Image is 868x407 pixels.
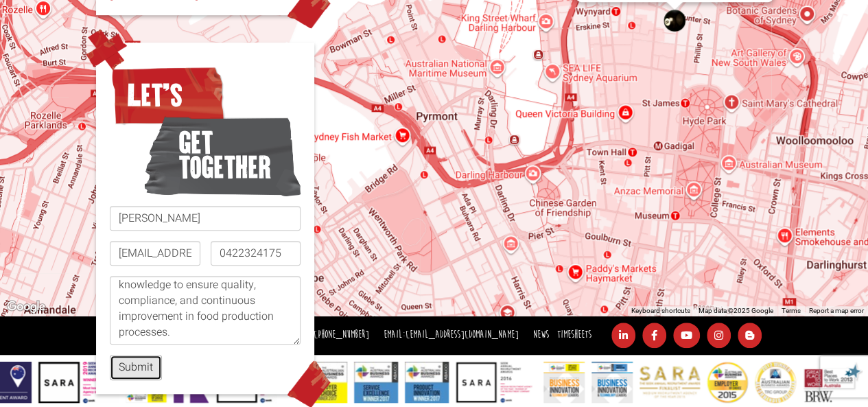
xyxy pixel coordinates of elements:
a: Open this area in Google Maps (opens a new window) [3,298,49,316]
span: Map data ©2025 Google [699,307,773,314]
a: [EMAIL_ADDRESS][DOMAIN_NAME] [406,328,519,341]
a: Terms (opens in new tab) [782,307,801,314]
input: Name [110,206,301,231]
button: Keyboard shortcuts [631,306,690,316]
a: Timesheets [557,328,591,341]
li: Email: [380,325,522,345]
span: Let’s [110,61,226,130]
a: News [533,328,549,341]
a: Report a map error [809,307,864,314]
a: [PHONE_NUMBER] [314,328,369,341]
input: Phone [211,241,301,266]
img: Google [3,298,49,316]
span: get together [144,108,301,202]
input: Email [110,241,200,266]
div: The Recruitment Company [664,10,685,32]
button: Submit [110,355,162,380]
